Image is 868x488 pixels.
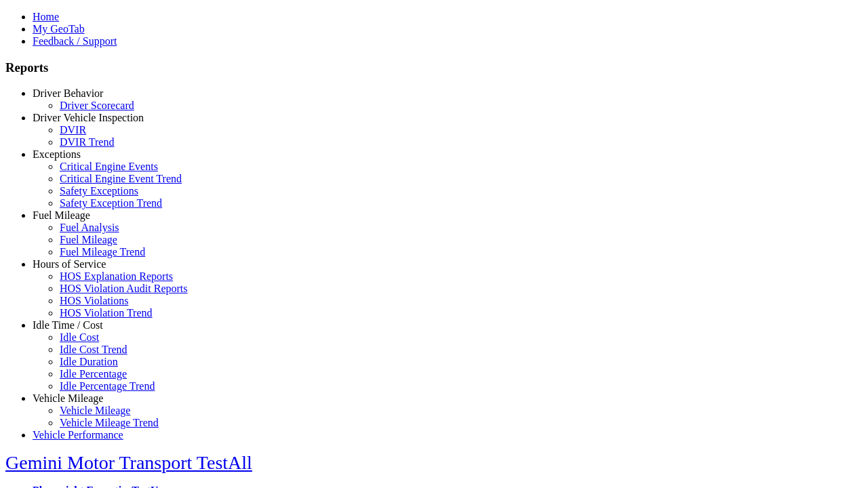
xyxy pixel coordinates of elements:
[5,60,863,75] h3: Reports
[60,307,153,319] a: HOS Violation Trend
[60,173,182,184] a: Critical Engine Event Trend
[33,209,90,221] a: Fuel Mileage
[60,100,134,111] a: Driver Scorecard
[33,258,106,270] a: Hours of Service
[33,23,85,35] a: My GeoTab
[60,161,158,172] a: Critical Engine Events
[60,295,128,306] a: HOS Violations
[33,429,123,441] a: Vehicle Performance
[60,331,99,343] a: Idle Cost
[60,356,118,367] a: Idle Duration
[60,124,86,136] a: DVIR
[33,392,103,404] a: Vehicle Mileage
[60,197,162,209] a: Safety Exception Trend
[33,11,59,22] a: Home
[5,452,252,473] a: Gemini Motor Transport TestAll
[33,35,117,47] a: Feedback / Support
[60,405,130,416] a: Vehicle Mileage
[60,417,159,428] a: Vehicle Mileage Trend
[60,136,114,148] a: DVIR Trend
[60,368,127,380] a: Idle Percentage
[60,380,155,392] a: Idle Percentage Trend
[60,185,138,197] a: Safety Exceptions
[60,270,173,282] a: HOS Explanation Reports
[60,283,188,294] a: HOS Violation Audit Reports
[60,222,119,233] a: Fuel Analysis
[60,246,145,258] a: Fuel Mileage Trend
[60,344,127,355] a: Idle Cost Trend
[33,319,103,331] a: Idle Time / Cost
[33,148,81,160] a: Exceptions
[60,234,117,245] a: Fuel Mileage
[33,87,103,99] a: Driver Behavior
[33,112,144,123] a: Driver Vehicle Inspection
